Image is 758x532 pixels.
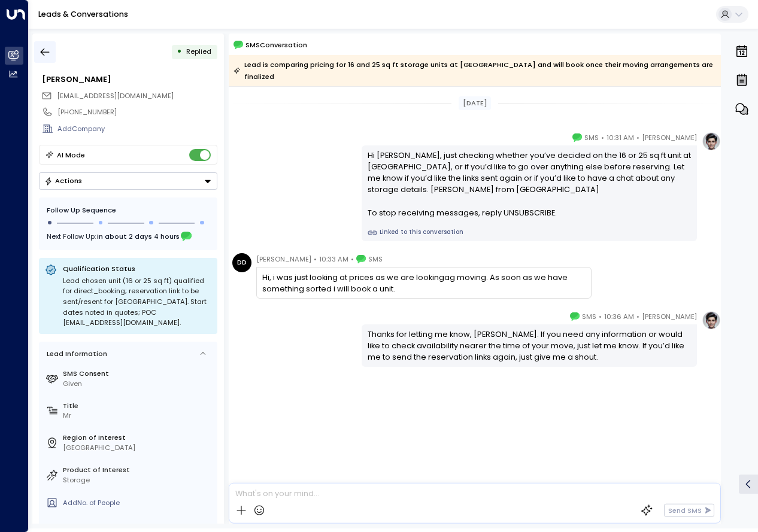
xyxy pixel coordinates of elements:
[319,253,348,265] span: 10:33 AM
[63,475,213,485] div: Storage
[599,311,602,323] span: •
[702,132,721,151] img: profile-logo.png
[368,329,692,363] div: Thanks for letting me know, [PERSON_NAME]. If you need any information or would like to check ava...
[186,47,211,56] span: Replied
[63,498,213,508] div: AddNo. of People
[63,465,213,475] label: Product of Interest
[57,91,174,101] span: [EMAIL_ADDRESS][DOMAIN_NAME]
[63,401,213,411] label: Title
[38,9,128,19] a: Leads & Conversations
[63,433,213,443] label: Region of Interest
[63,411,213,421] div: Mr
[256,253,311,265] span: [PERSON_NAME]
[39,172,217,190] div: Button group with a nested menu
[459,96,491,110] div: [DATE]
[43,349,107,359] div: Lead Information
[582,311,596,323] span: SMS
[63,443,213,453] div: [GEOGRAPHIC_DATA]
[97,230,180,243] span: In about 2 days 4 hours
[642,311,697,323] span: [PERSON_NAME]
[63,264,211,273] p: Qualification Status
[47,205,210,215] div: Follow Up Sequence
[57,149,85,161] div: AI Mode
[607,132,634,144] span: 10:31 AM
[368,253,383,265] span: SMS
[232,253,251,272] div: DD
[368,228,692,238] a: Linked to this conversation
[177,43,182,60] div: •
[642,132,697,144] span: [PERSON_NAME]
[636,132,639,144] span: •
[702,311,721,330] img: profile-logo.png
[57,107,217,117] div: [PHONE_NUMBER]
[351,253,354,265] span: •
[57,91,174,101] span: dacdaniels63@hotmail.co.uk
[63,369,213,379] label: SMS Consent
[314,253,317,265] span: •
[234,59,715,83] div: Lead is comparing pricing for 16 and 25 sq ft storage units at [GEOGRAPHIC_DATA] and will book on...
[584,132,599,144] span: SMS
[47,230,210,243] div: Next Follow Up:
[604,311,634,323] span: 10:36 AM
[42,74,217,85] div: [PERSON_NAME]
[601,132,604,144] span: •
[63,379,213,389] div: Given
[57,124,217,134] div: AddCompany
[262,272,585,294] div: Hi, i was just looking at prices as we are lookingag moving. As soon as we have something sorted ...
[368,150,692,218] div: Hi [PERSON_NAME], just checking whether you’ve decided on the 16 or 25 sq ft unit at [GEOGRAPHIC_...
[39,172,217,190] button: Actions
[44,177,82,185] div: Actions
[636,311,639,323] span: •
[63,521,213,531] label: Area
[245,39,307,50] span: SMS Conversation
[63,276,211,329] div: Lead chosen unit (16 or 25 sq ft) qualified for direct_booking; reservation link to be sent/resen...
